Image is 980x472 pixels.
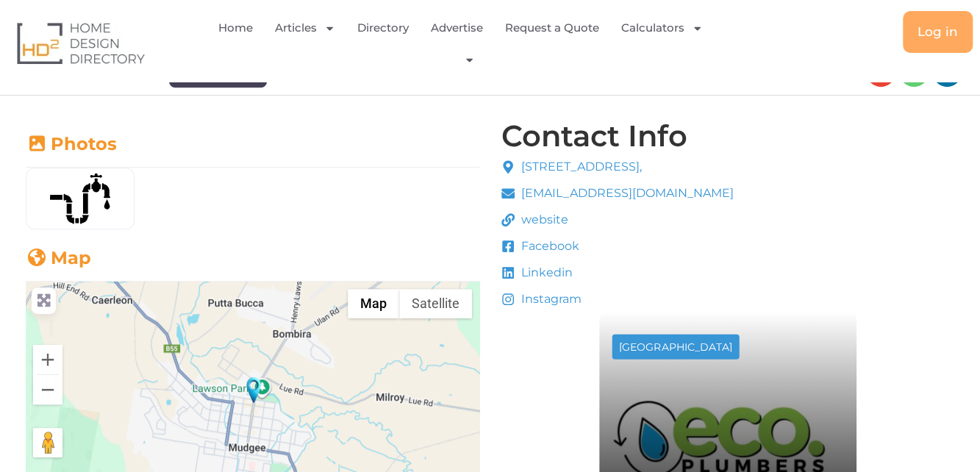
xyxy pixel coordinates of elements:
a: Request a Quote [505,11,599,45]
button: Show satellite imagery [399,289,472,318]
span: Log in [918,26,958,38]
img: plumbing-pipe-svgrepo-com [26,168,134,229]
button: Drag Pegman onto the map to open Street View [33,428,62,457]
span: website [518,211,568,229]
a: Directory [357,11,409,45]
span: [EMAIL_ADDRESS][DOMAIN_NAME] [518,185,734,202]
span: Facebook [518,237,579,255]
div: [GEOGRAPHIC_DATA] [619,341,732,351]
nav: Menu [201,11,732,75]
a: Articles [275,11,335,45]
a: Home [218,11,253,45]
button: Show street map [348,289,399,318]
span: Linkedin [518,264,573,282]
button: Zoom in [33,345,62,374]
a: Photos [26,133,117,154]
a: Calculators [621,11,703,45]
span: Instagram [518,290,582,308]
span: [STREET_ADDRESS], [518,158,642,176]
h4: Contact Info [501,121,687,151]
a: [EMAIL_ADDRESS][DOMAIN_NAME] [501,185,734,202]
button: Zoom out [33,375,62,404]
a: Map [26,247,91,268]
a: Advertise [431,11,483,45]
div: Andrew Webb Plumbing [246,377,261,403]
a: Log in [903,11,973,53]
